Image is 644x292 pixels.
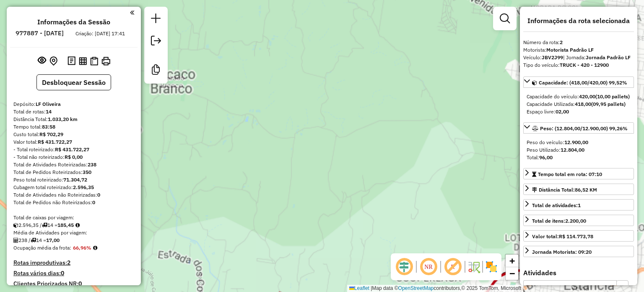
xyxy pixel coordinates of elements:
[48,55,59,68] button: Centralizar mapa no depósito ou ponto de apoio
[546,47,594,53] strong: Motorista Padrão LF
[560,39,563,45] strong: 2
[467,260,480,274] img: Fluxo de ruas
[509,255,515,266] span: +
[77,55,88,66] button: Visualizar relatório de Roteirização
[563,54,631,61] span: | Jornada:
[578,202,581,208] strong: 1
[523,39,634,46] div: Número da rota:
[418,257,439,277] span: Ocultar NR
[100,55,112,67] button: Imprimir Rotas
[13,153,134,161] div: - Total não roteirizado:
[31,238,36,243] i: Total de rotas
[46,108,52,115] strong: 14
[527,100,631,108] div: Capacidade Utilizada:
[538,171,602,177] span: Tempo total em rota: 07:10
[539,79,627,86] span: Capacidade: (418,00/420,00) 99,52%
[523,135,634,165] div: Peso: (12.804,00/12.900,00) 99,26%
[443,257,463,277] span: Exibir rótulo
[398,285,434,291] a: OpenStreetMap
[13,131,134,138] div: Custo total:
[73,184,94,190] strong: 2.596,35
[532,202,581,208] span: Total de atividades:
[13,238,18,243] i: Total de Atividades
[38,139,72,145] strong: R$ 431.722,27
[523,230,634,242] a: Valor total:R$ 114.773,78
[37,18,110,26] h4: Informações da Sessão
[394,257,414,277] span: Ocultar deslocamento
[83,169,91,175] strong: 350
[586,54,631,61] strong: Jornada Padrão LF
[371,285,372,291] span: |
[13,123,134,131] div: Tempo total:
[523,54,634,61] div: Veículo:
[39,131,63,137] strong: R$ 702,29
[88,161,96,168] strong: 238
[92,199,95,205] strong: 0
[36,74,111,90] button: Desbloquear Sessão
[13,221,134,229] div: 2.596,35 / 14 =
[88,55,100,67] button: Visualizar Romaneio
[575,187,597,193] span: 86,52 KM
[97,192,100,198] strong: 0
[61,269,64,277] strong: 0
[13,161,134,168] div: Total de Atividades Roteirizadas:
[73,245,91,251] strong: 66,96%
[523,17,634,25] h4: Informações da rota selecionada
[579,93,595,100] strong: 420,00
[506,267,518,280] a: Zoom out
[57,222,74,228] strong: 185,45
[13,100,134,108] div: Depósito:
[523,122,634,134] a: Peso: (12.804,00/12.900,00) 99,26%
[564,139,588,145] strong: 12.900,00
[575,101,591,107] strong: 418,00
[13,223,18,228] i: Cubagem total roteirizado
[523,246,634,257] a: Jornada Motorista: 09:20
[559,233,593,239] strong: R$ 114.773,78
[523,89,634,119] div: Capacidade: (418,00/420,00) 99,52%
[13,184,134,191] div: Cubagem total roteirizado:
[16,29,64,37] h6: 977887 - [DATE]
[523,199,634,210] a: Total de atividades:1
[13,176,134,184] div: Peso total roteirizado:
[527,146,631,154] div: Peso Utilizado:
[148,61,164,80] a: Criar modelo
[527,108,631,116] div: Espaço livre:
[130,8,134,17] a: Clique aqui para minimizar o painel
[523,76,634,88] a: Capacidade: (418,00/420,00) 99,52%
[13,191,134,199] div: Total de Atividades não Roteirizadas:
[560,62,609,68] strong: TRUCK - 420 - 12900
[349,285,369,291] a: Leaflet
[13,270,134,277] h4: Rotas vários dias:
[527,139,588,145] span: Peso do veículo:
[13,138,134,146] div: Valor total:
[13,116,134,123] div: Distância Total:
[523,269,634,277] h4: Atividades
[36,54,48,68] button: Exibir sessão original
[13,229,134,237] div: Média de Atividades por viagem:
[539,154,553,160] strong: 96,00
[13,168,134,176] div: Total de Pedidos Roteirizados:
[13,146,134,153] div: - Total roteirizado:
[523,46,634,54] div: Motorista:
[540,125,628,132] span: Peso: (12.804,00/12.900,00) 99,26%
[148,32,164,51] a: Exportar sessão
[509,268,515,279] span: −
[13,280,134,287] h4: Clientes Priorizados NR:
[13,199,134,206] div: Total de Pedidos não Roteirizados:
[527,93,631,100] div: Capacidade do veículo:
[65,154,83,160] strong: R$ 0,00
[42,223,47,228] i: Total de rotas
[595,93,630,100] strong: (10,00 pallets)
[13,259,134,266] h4: Rotas improdutivas:
[561,147,584,153] strong: 12.804,00
[532,186,597,194] div: Distância Total:
[527,154,631,161] div: Total:
[13,237,134,244] div: 238 / 14 =
[523,184,634,195] a: Distância Total:86,52 KM
[542,54,563,61] strong: JBV2J99
[46,237,60,243] strong: 17,00
[148,10,164,29] a: Nova sessão e pesquisa
[48,116,78,122] strong: 1.033,20 km
[532,217,586,225] div: Total de itens:
[485,260,498,274] img: Exibir/Ocultar setores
